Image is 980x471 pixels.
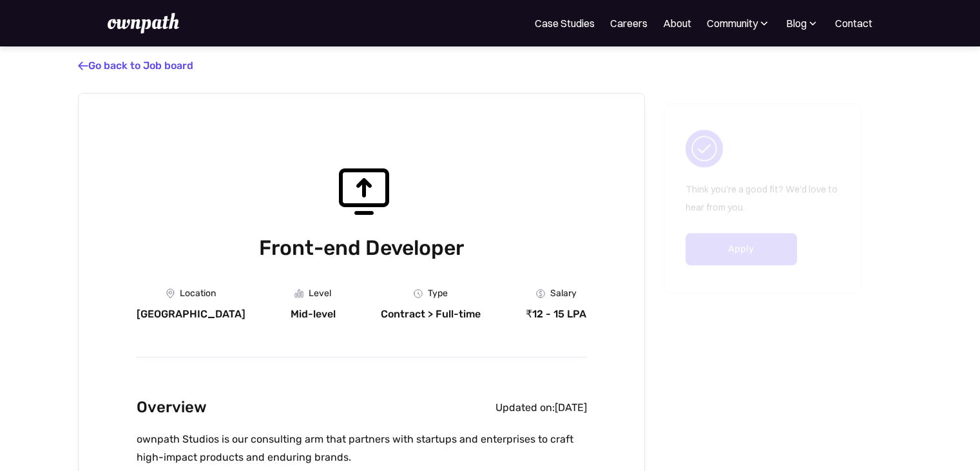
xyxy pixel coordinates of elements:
[136,395,206,420] h2: Overview
[136,308,245,321] div: [GEOGRAPHIC_DATA]
[554,401,586,414] div: [DATE]
[179,288,215,299] div: Location
[495,401,554,414] div: Updated on:
[786,15,820,31] div: Blog
[550,288,576,299] div: Salary
[535,289,544,298] img: Money Icon - Job Board X Webflow Template
[136,430,586,466] p: ownpath Studios is our consulting arm that partners with startups and enterprises to craft high-i...
[707,15,771,31] div: Community
[381,308,481,321] div: Contract > Full-time
[786,15,807,31] div: Blog
[663,15,691,31] a: About
[294,289,303,298] img: Graph Icon - Job Board X Webflow Template
[136,233,586,263] h1: Front-end Developer
[835,15,872,31] a: Contact
[707,15,758,31] div: Community
[78,59,193,72] a: Go back to Job board
[610,15,648,31] a: Careers
[309,288,331,299] div: Level
[428,288,448,299] div: Type
[686,233,797,265] a: Apply
[166,288,174,299] img: Location Icon - Job Board X Webflow Template
[78,59,88,72] span: 
[414,289,423,298] img: Clock Icon - Job Board X Webflow Template
[686,180,840,216] p: Think you're a good fit? We'd love to hear from you.
[290,308,335,321] div: Mid-level
[535,15,595,31] a: Case Studies
[526,308,586,321] div: ₹12 - 15 LPA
